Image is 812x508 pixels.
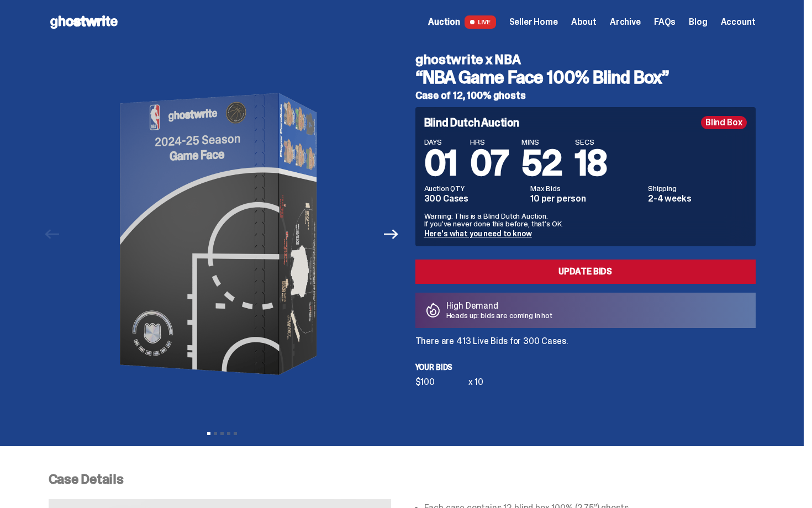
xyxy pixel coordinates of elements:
[415,91,756,100] h5: Case of 12, 100% ghosts
[415,53,756,66] h4: ghostwrite x NBA
[207,432,210,435] button: View slide 1
[424,138,457,146] span: DAYS
[70,44,374,424] img: NBA-Hero-1.png
[49,473,756,486] p: Case Details
[521,140,562,186] span: 52
[470,140,508,186] span: 07
[415,68,756,86] h3: “NBA Game Face 100% Blind Box”
[610,18,641,27] a: Archive
[509,18,558,27] a: Seller Home
[654,18,676,27] a: FAQs
[530,194,641,203] dd: 10 per person
[379,222,404,246] button: Next
[415,363,756,371] p: Your bids
[428,15,495,29] a: Auction LIVE
[689,18,707,27] a: Blog
[446,311,553,319] p: Heads up: bids are coming in hot
[465,15,496,29] span: LIVE
[424,194,524,203] dd: 300 Cases
[575,140,607,186] span: 18
[424,229,532,239] a: Here's what you need to know
[468,378,483,387] div: x 10
[571,18,597,27] a: About
[648,184,747,192] dt: Shipping
[721,18,756,27] a: Account
[227,432,230,435] button: View slide 4
[424,212,747,227] p: Warning: This is a Blind Dutch Auction. If you’ve never done this before, that’s OK.
[234,432,237,435] button: View slide 5
[530,184,641,192] dt: Max Bids
[446,301,553,310] p: High Demand
[470,138,508,146] span: HRS
[424,184,524,192] dt: Auction QTY
[424,117,519,128] h4: Blind Dutch Auction
[415,337,756,346] p: There are 413 Live Bids for 300 Cases.
[214,432,217,435] button: View slide 2
[648,194,747,203] dd: 2-4 weeks
[575,138,607,146] span: SECS
[424,140,457,186] span: 01
[415,378,468,387] div: $100
[220,432,224,435] button: View slide 3
[521,138,562,146] span: MINS
[701,116,747,129] div: Blind Box
[428,18,460,27] span: Auction
[415,260,756,284] a: Update Bids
